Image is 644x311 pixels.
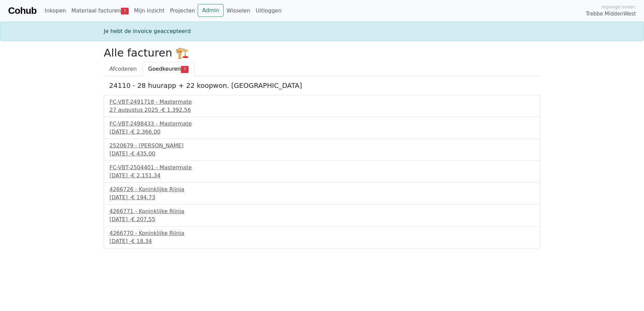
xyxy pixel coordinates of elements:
[109,120,535,128] div: FC-VBT-2498433 - Mastermate
[109,164,535,172] div: FC-VBT-2504401 - Mastermate
[104,46,540,59] h2: Alle facturen 🏗️
[109,150,535,158] div: [DATE] -
[109,185,535,194] div: 4266726 - Koninklijke Rijnja
[121,8,129,14] span: 7
[162,107,191,113] span: € 1.392,56
[42,4,68,18] a: Inkopen
[109,207,535,215] div: 4266771 - Koninklijke Rijnja
[109,81,535,90] h5: 24110 - 28 huurapp + 22 koopwon. [GEOGRAPHIC_DATA]
[8,3,36,19] a: Cohub
[131,172,161,179] span: € 2.151,34
[131,194,155,201] span: € 194,73
[109,229,535,245] a: 4266770 - Koninklijke Rijnja[DATE] -€ 18,34
[224,4,253,18] a: Wisselen
[109,106,535,114] div: 27 augustus 2025 -
[109,128,535,136] div: [DATE] -
[109,229,535,237] div: 4266770 - Koninklijke Rijnja
[109,98,535,106] div: FC-VBT-2491718 - Mastermate
[131,216,155,222] span: € 207,55
[100,27,544,35] div: Je hebt de invoice geaccepteerd
[69,4,131,18] a: Materiaal facturen7
[167,4,198,18] a: Projecten
[104,62,142,76] a: Afcoderen
[109,207,535,223] a: 4266771 - Koninklijke Rijnja[DATE] -€ 207,55
[109,142,535,150] div: 2520679 - [PERSON_NAME]
[109,194,535,202] div: [DATE] -
[109,215,535,223] div: [DATE] -
[131,129,161,135] span: € 2.366,00
[109,142,535,158] a: 2520679 - [PERSON_NAME][DATE] -€ 435,00
[131,238,152,244] span: € 18,34
[109,66,137,72] span: Afcoderen
[253,4,284,18] a: Uitloggen
[131,4,167,18] a: Mijn inzicht
[142,62,194,76] a: Goedkeuren7
[109,120,535,136] a: FC-VBT-2498433 - Mastermate[DATE] -€ 2.366,00
[109,237,535,245] div: [DATE] -
[148,66,181,72] span: Goedkeuren
[602,4,636,10] span: Ingelogd onder:
[109,185,535,202] a: 4266726 - Koninklijke Rijnja[DATE] -€ 194,73
[131,150,155,157] span: € 435,00
[109,164,535,180] a: FC-VBT-2504401 - Mastermate[DATE] -€ 2.151,34
[109,98,535,114] a: FC-VBT-2491718 - Mastermate27 augustus 2025 -€ 1.392,56
[198,4,224,17] a: Admin
[109,172,535,180] div: [DATE] -
[586,10,636,18] span: Trebbe MiddenWest
[181,66,189,73] span: 7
